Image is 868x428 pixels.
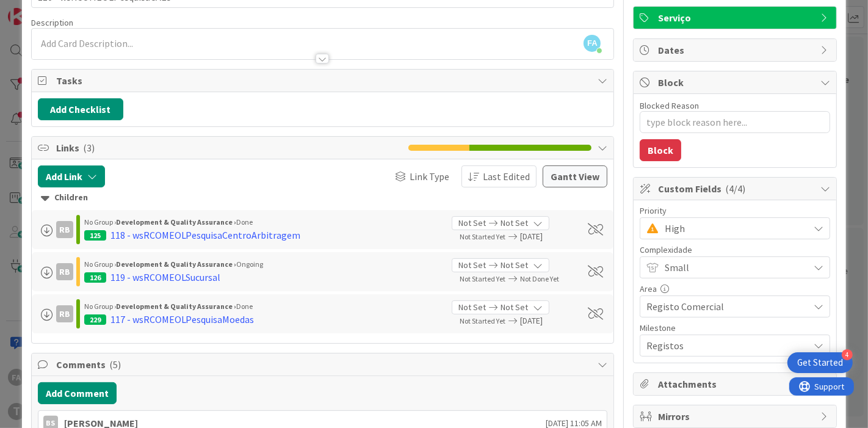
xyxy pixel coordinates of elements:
[26,2,56,16] span: Support
[56,263,73,280] div: RB
[84,259,116,269] span: No Group ›
[520,274,559,283] span: Not Done Yet
[460,316,505,325] span: Not Started Yet
[31,17,73,28] span: Description
[56,73,592,88] span: Tasks
[237,217,253,227] span: Done
[110,312,255,327] div: 117 - wsRCOMEOLPesquisaMoedas
[842,349,853,360] div: 4
[646,337,803,354] span: Registos
[460,274,505,283] span: Not Started Yet
[110,228,301,242] div: 118 - wsRCOMEOLPesquisaCentroArbitragem
[84,302,116,311] span: No Group ›
[56,357,592,372] span: Comments
[56,305,73,322] div: RB
[725,183,745,195] span: ( 4/4 )
[520,314,574,327] span: [DATE]
[83,142,95,154] span: ( 3 )
[458,301,486,314] span: Not Set
[665,259,803,276] span: Small
[658,181,814,196] span: Custom Fields
[658,43,814,57] span: Dates
[410,169,449,184] span: Link Type
[665,220,803,237] span: High
[658,10,814,25] span: Serviço
[116,259,237,269] b: Development & Quality Assurance ›
[797,357,843,369] div: Get Started
[110,270,221,285] div: 119 - wsRCOMEOLSucursal
[501,217,528,230] span: Not Set
[658,409,814,424] span: Mirrors
[646,298,803,315] span: Registo Comercial
[38,382,117,404] button: Add Comment
[658,75,814,90] span: Block
[640,245,830,254] div: Complexidade
[640,285,830,293] div: Area
[38,165,105,187] button: Add Link
[520,230,574,243] span: [DATE]
[501,259,528,272] span: Not Set
[584,35,601,52] span: FA
[658,377,814,391] span: Attachments
[543,165,607,187] button: Gantt View
[116,302,237,311] b: Development & Quality Assurance ›
[84,217,116,227] span: No Group ›
[116,217,237,227] b: Development & Quality Assurance ›
[458,259,486,272] span: Not Set
[109,358,121,371] span: ( 5 )
[84,272,106,283] div: 126
[41,191,605,205] div: Children
[461,165,537,187] button: Last Edited
[38,98,123,120] button: Add Checklist
[460,232,505,241] span: Not Started Yet
[787,352,853,373] div: Open Get Started checklist, remaining modules: 4
[237,259,264,269] span: Ongoing
[640,139,681,161] button: Block
[84,230,106,241] div: 125
[237,302,253,311] span: Done
[56,221,73,238] div: RB
[501,301,528,314] span: Not Set
[84,314,106,325] div: 229
[640,206,830,215] div: Priority
[483,169,530,184] span: Last Edited
[640,100,699,111] label: Blocked Reason
[458,217,486,230] span: Not Set
[56,140,403,155] span: Links
[640,324,830,332] div: Milestone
